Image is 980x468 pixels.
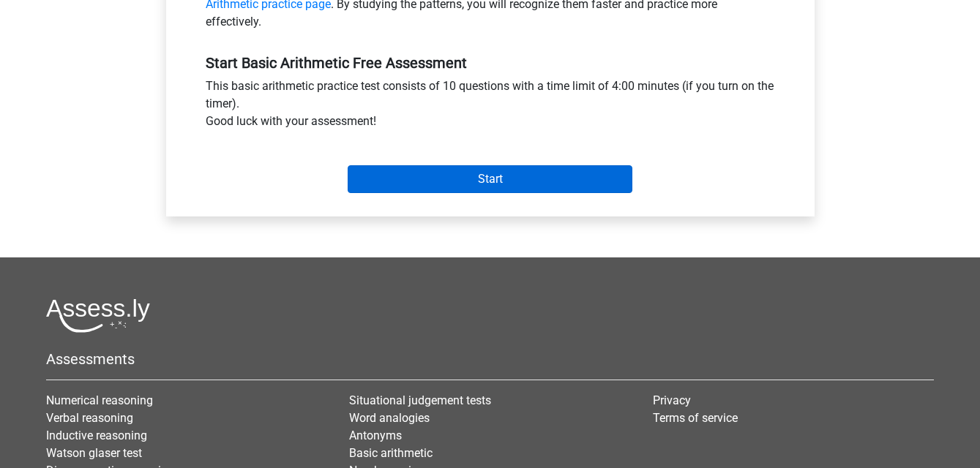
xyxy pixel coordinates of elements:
[349,411,430,425] a: Word analogies
[349,393,491,407] a: Situational judgement tests
[653,393,691,407] a: Privacy
[46,429,147,442] a: Inductive reasoning
[349,446,433,460] a: Basic arithmetic
[349,429,402,442] a: Antonyms
[46,411,133,425] a: Verbal reasoning
[195,78,786,136] div: This basic arithmetic practice test consists of 10 questions with a time limit of 4:00 minutes (i...
[46,446,142,460] a: Watson glaser test
[348,165,632,193] input: Start
[206,54,775,72] h5: Start Basic Arithmetic Free Assessment
[46,350,934,368] h5: Assessments
[46,393,153,407] a: Numerical reasoning
[46,298,150,333] img: Assessly logo
[653,411,738,425] a: Terms of service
